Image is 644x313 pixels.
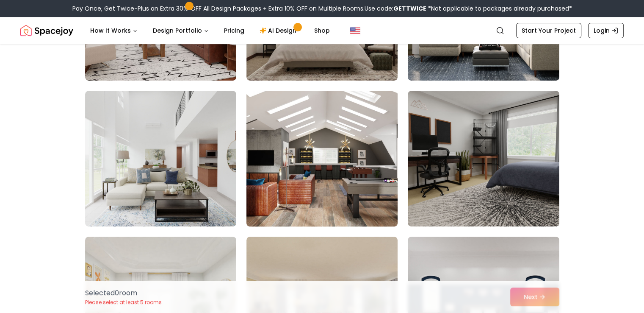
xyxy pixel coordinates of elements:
[253,22,306,39] a: AI Design
[85,91,236,226] img: Room room-7
[72,4,572,13] div: Pay Once, Get Twice-Plus an Extra 30% OFF All Design Packages + Extra 10% OFF on Multiple Rooms.
[20,17,624,44] nav: Global
[408,91,559,226] img: Room room-9
[85,299,162,306] p: Please select at least 5 rooms
[426,4,572,13] span: *Not applicable to packages already purchased*
[85,288,162,298] p: Selected 0 room
[365,4,426,13] span: Use code:
[393,4,426,13] b: GETTWICE
[307,22,337,39] a: Shop
[516,23,581,38] a: Start Your Project
[20,22,73,39] a: Spacejoy
[243,87,401,230] img: Room room-8
[146,22,216,39] button: Design Portfolio
[83,22,144,39] button: How It Works
[588,23,624,38] a: Login
[20,22,73,39] img: Spacejoy Logo
[83,22,337,39] nav: Main
[217,22,251,39] a: Pricing
[350,25,360,36] img: United States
